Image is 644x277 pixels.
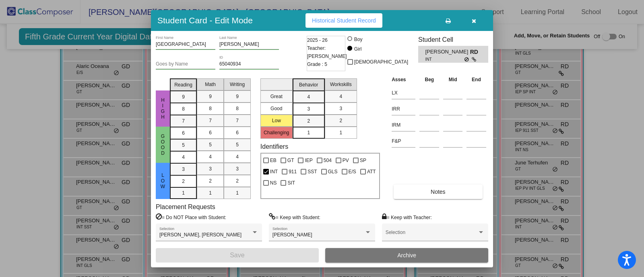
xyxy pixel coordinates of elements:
[209,177,212,185] span: 2
[470,48,481,56] span: RD
[418,36,488,43] h3: Student Cell
[209,153,212,160] span: 4
[307,105,310,113] span: 3
[354,57,408,67] span: [DEMOGRAPHIC_DATA]
[269,213,320,221] label: = Keep with Student:
[174,81,192,88] span: Reading
[270,156,277,165] span: EB
[260,143,288,150] label: Identifiers
[182,117,185,125] span: 7
[392,103,415,115] input: assessment
[272,232,312,238] span: [PERSON_NAME]
[390,75,417,84] th: Asses
[205,81,216,88] span: Math
[157,15,253,25] h3: Student Card - Edit Mode
[209,105,212,112] span: 8
[182,93,185,101] span: 9
[307,93,310,101] span: 4
[425,48,470,56] span: [PERSON_NAME]
[339,105,342,112] span: 3
[339,129,342,136] span: 1
[330,81,352,88] span: Workskills
[219,62,279,67] input: Enter ID
[236,141,239,148] span: 5
[230,81,245,88] span: Writing
[305,156,312,165] span: IEP
[236,129,239,136] span: 6
[312,17,376,24] span: Historical Student Record
[397,252,416,259] span: Archive
[307,44,347,60] span: Teacher: [PERSON_NAME]
[182,142,185,149] span: 5
[354,45,362,53] div: Girl
[339,93,342,100] span: 4
[339,117,342,124] span: 2
[343,156,349,165] span: PV
[182,129,185,137] span: 6
[382,213,432,221] label: = Keep with Teacher:
[392,119,415,131] input: assessment
[270,178,277,188] span: NS
[230,252,244,259] span: Save
[236,105,239,112] span: 8
[236,93,239,100] span: 9
[307,117,310,125] span: 2
[270,167,278,176] span: INT
[159,172,167,189] span: Low
[431,189,446,195] span: Notes
[305,13,382,28] button: Historical Student Record
[307,60,327,68] span: Grade : 5
[349,167,356,176] span: E/S
[236,117,239,124] span: 7
[236,153,239,160] span: 4
[441,75,464,84] th: Mid
[299,81,318,88] span: Behavior
[328,167,338,176] span: GLS
[289,167,297,176] span: 911
[182,105,185,113] span: 8
[392,135,415,147] input: assessment
[209,117,212,124] span: 7
[209,93,212,100] span: 9
[325,248,488,263] button: Archive
[425,56,464,62] span: INT
[308,167,317,176] span: SST
[156,213,226,221] label: = Do NOT Place with Student:
[182,154,185,161] span: 4
[159,97,167,120] span: High
[209,165,212,172] span: 3
[354,36,363,43] div: Boy
[156,203,215,211] label: Placement Requests
[392,87,415,99] input: assessment
[182,166,185,173] span: 3
[159,133,167,156] span: Good
[209,129,212,136] span: 6
[209,141,212,148] span: 5
[236,165,239,172] span: 3
[417,75,441,84] th: Beg
[182,189,185,197] span: 1
[209,189,212,197] span: 1
[307,129,310,136] span: 1
[236,177,239,185] span: 2
[236,189,239,197] span: 1
[367,167,376,176] span: ATT
[360,156,366,165] span: SP
[156,248,319,263] button: Save
[182,178,185,185] span: 2
[394,185,482,199] button: Notes
[287,178,295,188] span: SIT
[287,156,294,165] span: GT
[156,62,215,67] input: goes by name
[464,75,488,84] th: End
[159,232,242,238] span: [PERSON_NAME], [PERSON_NAME]
[324,156,332,165] span: 504
[307,36,328,44] span: 2025 - 26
